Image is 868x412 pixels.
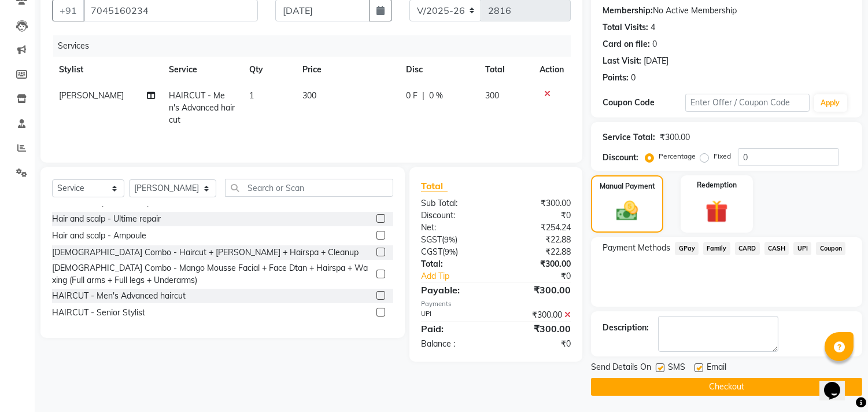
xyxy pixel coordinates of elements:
span: CARD [735,242,760,255]
div: Net: [412,222,496,234]
div: No Active Membership [603,5,851,17]
div: ₹300.00 [496,322,580,336]
th: Disc [399,57,478,83]
div: [DEMOGRAPHIC_DATA] Combo - Haircut + [PERSON_NAME] + Hairspa + Cleanup [52,247,359,259]
div: [DEMOGRAPHIC_DATA] Combo - Mango Mousse Facial + Face Dtan + Hairspa + Waxing (Full arms + Full l... [52,262,372,286]
div: Service Total: [603,131,655,144]
span: GPay [675,242,699,255]
th: Price [296,57,399,83]
div: ₹22.88 [496,234,580,246]
th: Service [162,57,243,83]
a: Add Tip [412,270,510,282]
div: ₹300.00 [496,197,580,209]
div: Description: [603,322,649,334]
div: ( ) [412,246,496,258]
span: Family [703,242,730,255]
input: Enter Offer / Coupon Code [685,94,809,112]
div: 0 [652,38,657,50]
div: Coupon Code [603,97,685,109]
button: Apply [814,94,847,112]
span: HAIRCUT - Men's Advanced haircut [169,90,235,125]
span: CGST [421,247,442,257]
div: Card on file: [603,38,650,50]
label: Fixed [714,151,731,161]
div: ( ) [412,234,496,246]
div: Paid: [412,322,496,336]
div: [DATE] [644,55,668,67]
iframe: chat widget [819,366,856,400]
span: Send Details On [591,361,651,376]
div: 0 [631,72,636,84]
div: ₹300.00 [660,131,690,144]
span: SGST [421,234,442,245]
button: Checkout [591,378,862,396]
div: Total Visits: [603,21,648,34]
div: Payments [421,299,571,309]
span: UPI [793,242,811,255]
th: Action [533,57,571,83]
label: Manual Payment [600,181,655,192]
img: _cash.svg [610,198,644,223]
div: UPI [412,309,496,321]
span: 0 % [429,90,443,102]
div: ₹22.88 [496,246,580,258]
div: Sub Total: [412,197,496,209]
div: ₹0 [496,338,580,350]
div: Discount: [412,209,496,222]
div: ₹300.00 [496,258,580,270]
div: 4 [651,21,655,34]
span: | [422,90,424,102]
span: 9% [445,247,456,256]
span: 0 F [406,90,418,102]
div: ₹0 [496,209,580,222]
div: Hair and scalp - Ultime repair [52,213,161,225]
span: Coupon [816,242,845,255]
img: _gift.svg [699,197,735,226]
label: Redemption [697,180,737,190]
div: Last Visit: [603,55,641,67]
div: HAIRCUT - Senior Stylist [52,307,145,319]
div: Services [53,35,579,57]
div: ₹0 [510,270,580,282]
div: HAIRCUT - Men's Advanced haircut [52,290,186,302]
div: Total: [412,258,496,270]
div: ₹300.00 [496,309,580,321]
span: SMS [668,361,685,376]
div: Membership: [603,5,653,17]
div: Discount: [603,152,638,164]
input: Search or Scan [225,179,393,197]
span: 300 [486,90,500,101]
span: Total [421,180,448,192]
div: ₹300.00 [496,283,580,297]
span: 9% [444,235,455,244]
span: Payment Methods [603,242,670,254]
div: Points: [603,72,629,84]
span: CASH [764,242,789,255]
span: Email [707,361,726,376]
div: Hair and scalp - Ampoule [52,230,146,242]
div: ₹254.24 [496,222,580,234]
span: 1 [249,90,254,101]
th: Qty [242,57,296,83]
th: Stylist [52,57,162,83]
label: Percentage [659,151,696,161]
span: 300 [302,90,316,101]
div: Balance : [412,338,496,350]
th: Total [479,57,533,83]
div: Payable: [412,283,496,297]
span: [PERSON_NAME] [59,90,124,101]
